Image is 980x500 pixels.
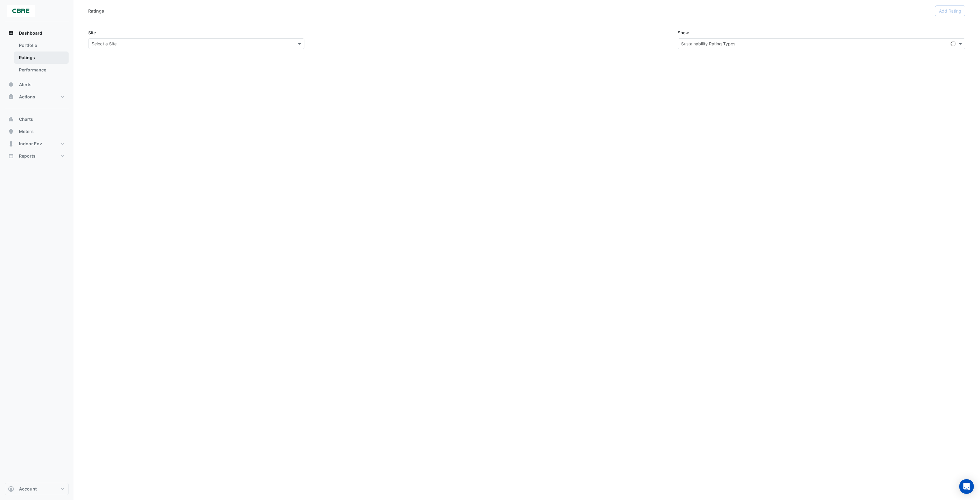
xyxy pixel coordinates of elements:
a: Performance [14,64,69,76]
button: Charts [5,113,69,125]
label: Site [88,29,96,36]
button: Alerts [5,78,69,91]
button: Actions [5,91,69,103]
button: Reports [5,150,69,162]
app-icon: Charts [8,116,14,122]
span: Indoor Env [19,141,42,147]
app-icon: Reports [8,153,14,159]
app-icon: Alerts [8,82,14,88]
div: Ratings [88,8,104,14]
span: Account [19,486,37,492]
button: Account [5,483,69,495]
button: Indoor Env [5,138,69,150]
span: Actions [19,94,35,100]
div: Dashboard [5,39,69,78]
label: Show [678,29,689,36]
span: Dashboard [19,30,42,36]
app-icon: Actions [8,94,14,100]
a: Ratings [14,52,69,64]
a: Portfolio [14,39,69,52]
span: Alerts [19,82,32,88]
app-icon: Dashboard [8,30,14,36]
span: Charts [19,116,33,122]
div: Open Intercom Messenger [959,479,974,494]
app-icon: Meters [8,128,14,135]
button: Dashboard [5,27,69,39]
app-icon: Indoor Env [8,141,14,147]
span: Reports [19,153,36,159]
img: Company Logo [7,5,35,17]
button: Meters [5,125,69,138]
span: Meters [19,128,34,135]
